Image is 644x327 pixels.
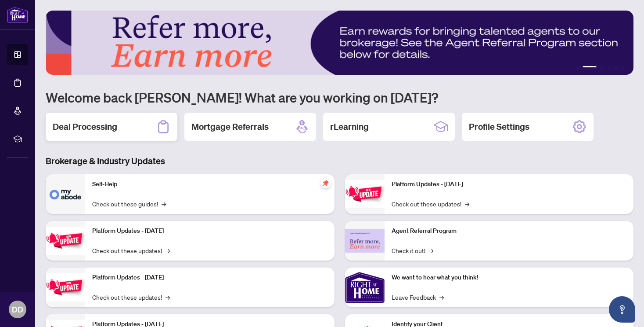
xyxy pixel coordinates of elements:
p: Platform Updates - [DATE] [92,226,327,236]
a: Leave Feedback→ [392,292,444,302]
button: 1 [576,66,579,70]
span: → [439,292,444,302]
a: Check out these updates!→ [392,199,469,209]
button: 2 [583,66,597,70]
p: Platform Updates - [DATE] [392,180,627,189]
img: Platform Updates - July 21, 2025 [46,273,85,301]
p: Agent Referral Program [392,226,627,236]
h1: Welcome back [PERSON_NAME]! What are you working on [DATE]? [46,89,633,106]
img: Self-Help [46,174,85,214]
img: Agent Referral Program [345,229,385,253]
img: Platform Updates - September 16, 2025 [46,227,85,254]
button: 6 [621,66,625,70]
p: Self-Help [92,180,327,189]
a: Check out these guides!→ [92,199,166,209]
span: pushpin [320,178,331,188]
button: 5 [614,66,618,70]
button: 4 [607,66,611,70]
h2: Profile Settings [469,121,529,133]
span: → [429,246,433,255]
h2: Deal Processing [53,121,117,133]
a: Check out these updates!→ [92,246,170,255]
button: Open asap [609,296,635,323]
p: Platform Updates - [DATE] [92,273,327,283]
span: DD [12,303,23,316]
img: Platform Updates - June 23, 2025 [345,180,385,208]
a: Check out these updates!→ [92,292,170,302]
img: logo [7,7,28,23]
h2: Mortgage Referrals [191,121,269,133]
span: → [165,246,170,255]
span: → [465,199,469,209]
p: We want to hear what you think! [392,273,627,283]
span: → [162,199,166,209]
h2: rLearning [330,121,369,133]
a: Check it out!→ [392,246,433,255]
span: → [165,292,170,302]
h3: Brokerage & Industry Updates [46,155,633,167]
button: 3 [600,66,604,70]
img: Slide 1 [46,11,633,75]
img: We want to hear what you think! [345,268,385,307]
